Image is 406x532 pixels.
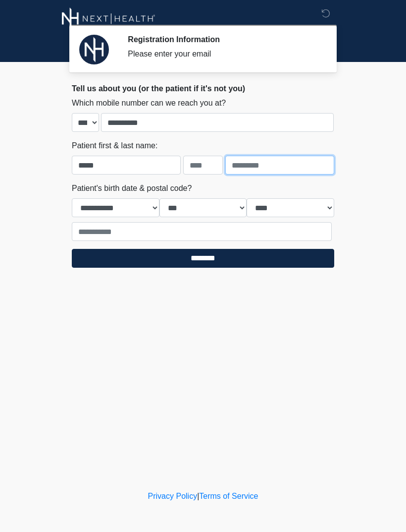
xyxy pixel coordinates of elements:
label: Patient's birth date & postal code? [72,182,192,194]
h2: Registration Information [128,35,319,44]
a: Privacy Policy [148,492,198,500]
a: | [197,492,199,500]
div: Please enter your email [128,48,319,60]
label: Patient first & last name: [72,140,157,152]
img: Agent Avatar [79,35,109,64]
h2: Tell us about you (or the patient if it's not you) [72,84,334,93]
img: Next-Health Montecito Logo [62,7,155,30]
a: Terms of Service [199,492,258,500]
label: Which mobile number can we reach you at? [72,97,226,109]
